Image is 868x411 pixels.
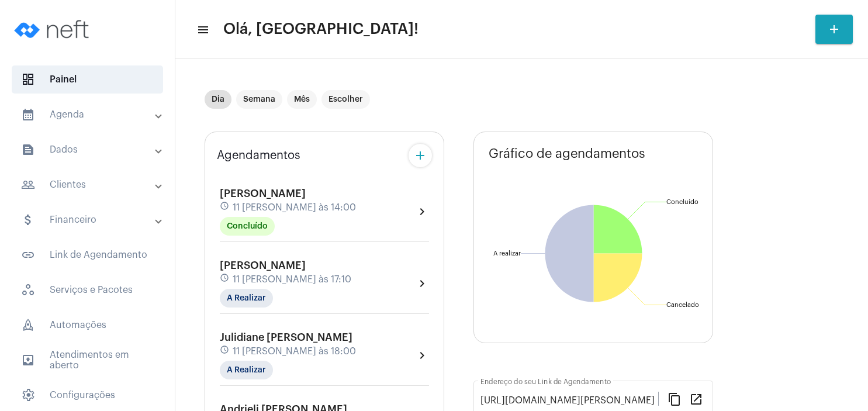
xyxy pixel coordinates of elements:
text: Cancelado [666,302,699,308]
mat-chip: Mês [287,90,317,109]
span: 11 [PERSON_NAME] às 14:00 [233,202,356,213]
mat-icon: schedule [220,273,230,286]
mat-icon: schedule [220,201,230,214]
text: Concluído [666,199,698,205]
mat-icon: chevron_right [415,348,429,362]
span: Gráfico de agendamentos [489,147,645,161]
span: Link de Agendamento [12,241,163,269]
mat-panel-title: Financeiro [21,213,156,227]
span: Atendimentos em aberto [12,346,163,374]
span: Agendamentos [217,149,300,162]
mat-expansion-panel-header: sidenav iconClientes [7,171,175,199]
mat-panel-title: Clientes [21,178,156,192]
span: [PERSON_NAME] [220,260,306,271]
mat-icon: sidenav icon [21,108,35,122]
mat-expansion-panel-header: sidenav iconAgenda [7,101,175,129]
mat-icon: chevron_right [415,277,429,291]
mat-icon: sidenav icon [21,143,35,157]
mat-expansion-panel-header: sidenav iconFinanceiro [7,206,175,234]
span: [PERSON_NAME] [220,188,306,199]
mat-icon: schedule [220,345,230,358]
mat-icon: sidenav icon [21,353,35,367]
span: sidenav icon [21,72,35,87]
span: Configurações [12,381,163,409]
mat-chip: Dia [205,90,231,109]
span: sidenav icon [21,388,35,402]
mat-chip: Concluído [220,217,275,236]
mat-icon: add [827,22,841,36]
span: 11 [PERSON_NAME] às 18:00 [233,346,356,357]
mat-icon: sidenav icon [21,213,35,227]
span: 11 [PERSON_NAME] às 17:10 [233,274,351,285]
span: sidenav icon [21,283,35,297]
mat-icon: sidenav icon [196,23,208,37]
mat-chip: A Realizar [220,289,273,308]
span: Automações [12,311,163,339]
mat-icon: add [413,148,427,163]
span: Serviços e Pacotes [12,276,163,304]
mat-icon: sidenav icon [21,178,35,192]
mat-icon: open_in_new [689,392,703,406]
span: Olá, [GEOGRAPHIC_DATA]! [223,20,419,39]
span: sidenav icon [21,318,35,332]
span: Painel [12,65,163,94]
mat-icon: chevron_right [415,205,429,219]
mat-icon: sidenav icon [21,248,35,262]
text: A realizar [493,250,521,257]
mat-chip: Escolher [321,90,370,109]
mat-icon: content_copy [668,392,682,406]
mat-chip: A Realizar [220,361,273,379]
input: Link [480,395,658,406]
span: Julidiane [PERSON_NAME] [220,332,352,343]
img: logo-neft-novo-2.png [9,6,97,53]
mat-expansion-panel-header: sidenav iconDados [7,136,175,164]
mat-chip: Semana [236,90,282,109]
mat-panel-title: Dados [21,143,156,157]
mat-panel-title: Agenda [21,108,156,122]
